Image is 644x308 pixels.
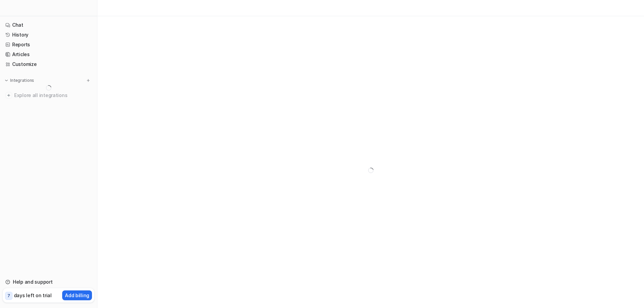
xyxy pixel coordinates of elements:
[86,78,91,83] img: menu_add.svg
[7,293,10,299] p: 7
[3,50,94,59] a: Articles
[5,92,12,99] img: explore all integrations
[65,292,89,299] p: Add billing
[3,91,94,100] a: Explore all integrations
[3,60,94,69] a: Customize
[10,78,34,83] p: Integrations
[3,30,94,40] a: History
[14,90,92,101] span: Explore all integrations
[3,277,94,287] a: Help and support
[3,20,94,30] a: Chat
[3,77,36,84] button: Integrations
[14,292,52,299] p: days left on trial
[3,40,94,49] a: Reports
[4,78,9,83] img: expand menu
[62,290,92,300] button: Add billing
